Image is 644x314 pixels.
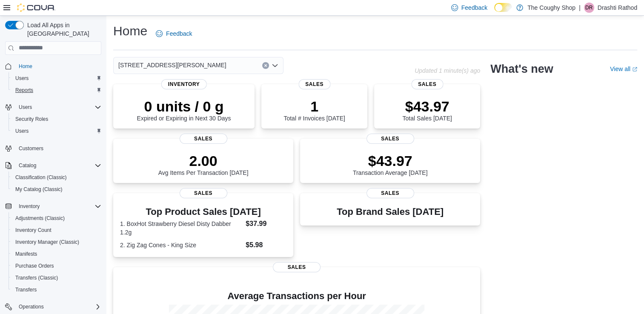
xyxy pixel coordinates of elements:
[15,143,47,154] a: Customers
[15,174,67,181] span: Classification (Classic)
[2,101,105,113] button: Users
[15,160,101,171] span: Catalog
[12,126,32,136] a: Users
[12,225,55,235] a: Inventory Count
[15,186,63,193] span: My Catalog (Classic)
[152,25,195,42] a: Feedback
[584,3,594,13] div: Drashti Rathod
[120,241,242,249] dt: 2. Zig Zag Cones - King Size
[24,21,101,38] span: Load All Apps in [GEOGRAPHIC_DATA]
[12,261,101,271] span: Purchase Orders
[12,249,40,259] a: Manifests
[12,213,101,223] span: Adjustments (Classic)
[15,61,101,71] span: Home
[2,301,105,313] button: Operations
[120,220,242,237] dt: 1. BoxHot Strawberry Diesel Disty Dabber 1.2g
[9,125,105,137] button: Users
[353,152,428,176] div: Transaction Average [DATE]
[262,62,269,69] button: Clear input
[12,172,101,183] span: Classification (Classic)
[15,160,40,171] button: Catalog
[9,224,105,236] button: Inventory Count
[12,273,101,283] span: Transfers (Classic)
[298,79,330,89] span: Sales
[411,79,443,89] span: Sales
[180,134,227,144] span: Sales
[9,260,105,272] button: Purchase Orders
[15,102,35,112] button: Users
[2,200,105,212] button: Inventory
[246,219,286,229] dd: $37.99
[15,75,29,82] span: Users
[9,183,105,195] button: My Catalog (Classic)
[2,160,105,171] button: Catalog
[137,98,231,115] p: 0 units / 0 g
[19,145,43,152] span: Customers
[9,272,105,284] button: Transfers (Classic)
[15,128,29,134] span: Users
[15,116,48,123] span: Security Roles
[337,207,444,217] h3: Top Brand Sales [DATE]
[12,184,66,194] a: My Catalog (Classic)
[15,286,37,293] span: Transfers
[15,239,79,245] span: Inventory Manager (Classic)
[166,29,192,38] span: Feedback
[12,85,101,95] span: Reports
[2,142,105,154] button: Customers
[120,207,286,217] h3: Top Product Sales [DATE]
[12,73,32,83] a: Users
[15,87,33,94] span: Reports
[19,303,44,310] span: Operations
[579,3,581,13] p: |
[113,23,147,40] h1: Home
[12,261,57,271] a: Purchase Orders
[15,143,101,154] span: Customers
[120,291,473,301] h4: Average Transactions per Hour
[15,102,101,112] span: Users
[9,113,105,125] button: Security Roles
[12,237,83,247] a: Inventory Manager (Classic)
[272,62,278,69] button: Open list of options
[12,172,70,183] a: Classification (Classic)
[461,3,487,12] span: Feedback
[161,79,207,89] span: Inventory
[158,152,249,176] div: Avg Items Per Transaction [DATE]
[12,73,101,83] span: Users
[17,3,55,12] img: Cova
[12,213,68,223] a: Adjustments (Classic)
[12,184,101,194] span: My Catalog (Classic)
[402,98,452,115] p: $43.97
[118,60,226,70] span: [STREET_ADDRESS][PERSON_NAME]
[15,201,43,211] button: Inventory
[15,263,54,269] span: Purchase Orders
[19,162,36,169] span: Catalog
[19,63,32,70] span: Home
[527,3,575,13] p: The Coughy Shop
[9,171,105,183] button: Classification (Classic)
[15,227,52,234] span: Inventory Count
[19,203,40,210] span: Inventory
[366,188,414,198] span: Sales
[12,126,101,136] span: Users
[490,62,553,76] h2: What's new
[12,85,37,95] a: Reports
[12,237,101,247] span: Inventory Manager (Classic)
[9,72,105,84] button: Users
[353,152,428,169] p: $43.97
[19,104,32,111] span: Users
[366,134,414,144] span: Sales
[12,273,61,283] a: Transfers (Classic)
[632,67,637,72] svg: External link
[15,302,101,312] span: Operations
[598,3,637,13] p: Drashti Rathod
[283,98,345,122] div: Total # Invoices [DATE]
[415,67,480,74] p: Updated 1 minute(s) ago
[12,249,101,259] span: Manifests
[494,3,512,12] input: Dark Mode
[12,114,52,124] a: Security Roles
[610,66,637,72] a: View allExternal link
[12,285,101,295] span: Transfers
[402,98,452,122] div: Total Sales [DATE]
[15,251,37,257] span: Manifests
